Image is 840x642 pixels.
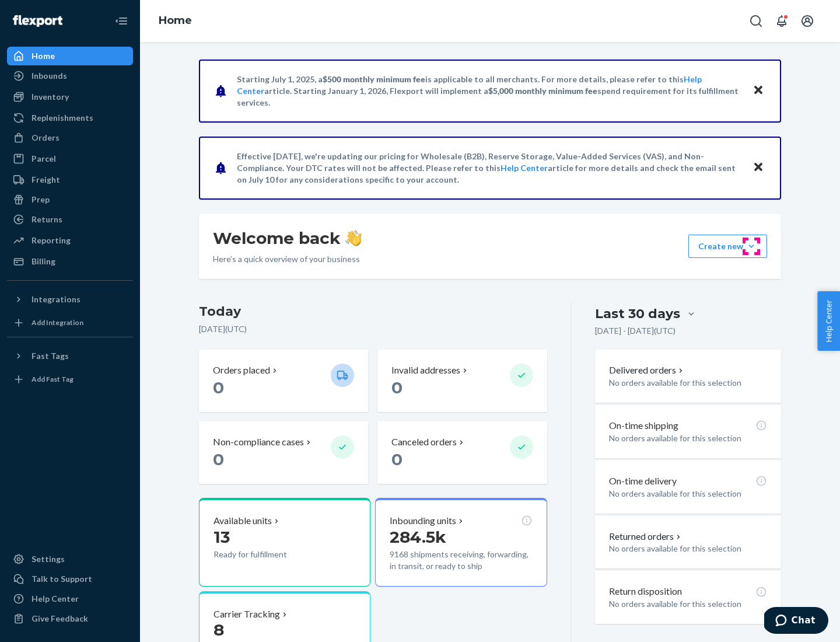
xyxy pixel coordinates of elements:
div: Prep [32,194,50,205]
div: Replenishments [32,112,93,124]
button: Give Feedback [7,609,133,628]
button: Orders placed 0 [199,350,368,412]
p: [DATE] ( UTC ) [199,323,547,335]
button: Delivered orders [609,364,685,377]
div: Last 30 days [595,305,680,323]
h3: Today [199,302,547,321]
a: Parcel [7,149,133,168]
img: hand-wave emoji [345,230,362,246]
a: Add Fast Tag [7,370,133,389]
span: $500 monthly minimum fee [323,74,425,84]
p: Inbounding units [390,514,456,528]
button: Integrations [7,290,133,309]
p: Carrier Tracking [213,608,280,621]
button: Close [751,82,766,99]
button: Returned orders [609,530,683,543]
div: Settings [32,553,65,565]
span: 0 [391,378,402,397]
a: Home [7,47,133,65]
a: Settings [7,550,133,568]
span: 0 [213,378,224,397]
p: Non-compliance cases [213,435,304,449]
ol: breadcrumbs [149,4,201,38]
span: $5,000 monthly minimum fee [488,86,597,96]
div: Billing [32,256,55,267]
span: 8 [213,620,224,640]
p: Invalid addresses [391,364,460,377]
button: Fast Tags [7,347,133,365]
button: Talk to Support [7,570,133,588]
iframe: Opens a widget where you can chat to one of our agents [764,607,828,636]
span: 13 [213,527,230,547]
div: Home [32,50,55,62]
div: Reporting [32,235,71,246]
a: Reporting [7,231,133,250]
button: Close Navigation [110,9,133,33]
button: Create new [688,235,767,258]
button: Close [751,159,766,176]
a: Replenishments [7,109,133,127]
p: No orders available for this selection [609,377,767,389]
a: Prep [7,190,133,209]
div: Help Center [32,593,79,605]
button: Open Search Box [744,9,768,33]
div: Integrations [32,294,80,305]
span: 0 [213,449,224,469]
p: [DATE] - [DATE] ( UTC ) [595,325,675,337]
a: Billing [7,252,133,271]
a: Help Center [7,589,133,608]
p: No orders available for this selection [609,543,767,554]
p: Ready for fulfillment [213,549,321,560]
p: Orders placed [213,364,270,377]
div: Fast Tags [32,350,69,362]
button: Non-compliance cases 0 [199,421,368,484]
button: Open notifications [770,9,793,33]
p: Available units [213,514,272,528]
p: 9168 shipments receiving, forwarding, in transit, or ready to ship [390,549,532,572]
div: Parcel [32,153,56,165]
div: Give Feedback [32,613,88,624]
div: Add Integration [32,317,83,327]
div: Freight [32,174,60,186]
p: No orders available for this selection [609,488,767,500]
button: Invalid addresses 0 [377,350,547,412]
p: On-time delivery [609,474,677,488]
h1: Welcome back [213,228,362,249]
a: Inventory [7,88,133,106]
a: Freight [7,170,133,189]
button: Available units13Ready for fulfillment [199,498,370,587]
p: Here’s a quick overview of your business [213,253,362,265]
img: Flexport logo [13,15,62,27]
p: Canceled orders [391,435,457,449]
div: Inbounds [32,70,67,82]
button: Canceled orders 0 [377,421,547,484]
p: No orders available for this selection [609,598,767,610]
p: Starting July 1, 2025, a is applicable to all merchants. For more details, please refer to this a... [237,74,741,109]
button: Open account menu [796,9,819,33]
p: Effective [DATE], we're updating our pricing for Wholesale (B2B), Reserve Storage, Value-Added Se... [237,151,741,186]
p: No orders available for this selection [609,432,767,444]
span: 284.5k [390,527,446,547]
div: Returns [32,214,62,225]
button: Help Center [817,291,840,351]
div: Inventory [32,91,69,103]
span: 0 [391,449,402,469]
a: Home [159,14,192,27]
a: Help Center [501,163,548,173]
button: Inbounding units284.5k9168 shipments receiving, forwarding, in transit, or ready to ship [375,498,547,587]
a: Add Integration [7,313,133,332]
div: Add Fast Tag [32,374,73,384]
a: Inbounds [7,67,133,85]
div: Talk to Support [32,573,92,585]
a: Orders [7,128,133,147]
p: On-time shipping [609,419,678,432]
a: Returns [7,210,133,229]
div: Orders [32,132,60,144]
p: Return disposition [609,585,682,598]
